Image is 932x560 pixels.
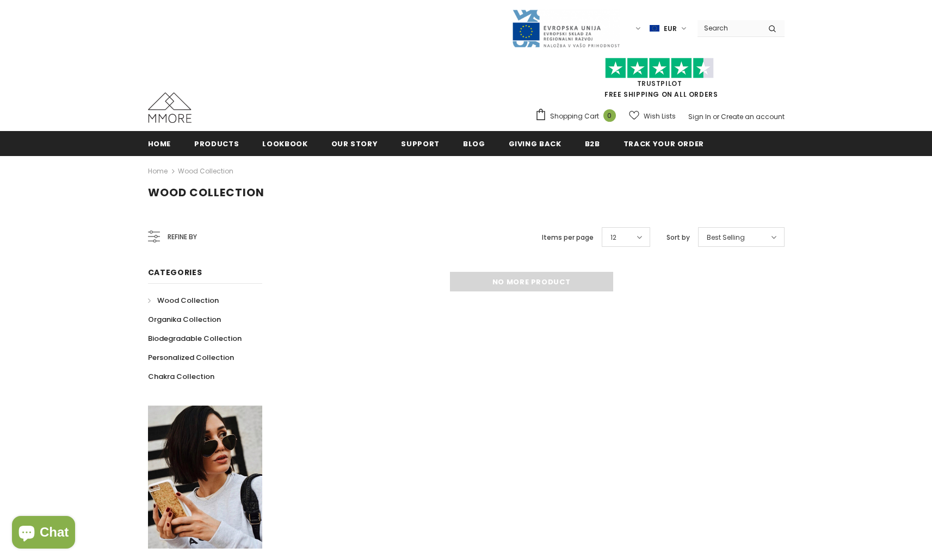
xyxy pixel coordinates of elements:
a: Javni Razpis [511,23,620,33]
a: Wood Collection [148,291,219,310]
a: Personalized Collection [148,348,234,367]
span: Organika Collection [148,314,221,325]
span: Wood Collection [148,185,264,200]
a: Organika Collection [148,310,221,329]
a: support [401,131,440,155]
span: Wish Lists [644,111,676,122]
input: Search Site [698,20,760,36]
label: Items per page [542,232,594,243]
span: Home [148,139,171,149]
a: Our Story [331,131,378,155]
span: EUR [664,23,677,34]
img: Trust Pilot Stars [605,58,714,79]
a: Wish Lists [629,107,676,126]
span: Products [194,139,239,149]
a: Blog [463,131,485,155]
a: Chakra Collection [148,367,214,386]
span: Giving back [509,139,561,149]
span: Our Story [331,139,378,149]
label: Sort by [666,232,690,243]
a: Home [148,165,168,178]
inbox-online-store-chat: Shopify online store chat [9,516,78,551]
a: Products [194,131,239,155]
a: Biodegradable Collection [148,329,242,348]
a: B2B [585,131,600,155]
span: B2B [585,139,600,149]
span: Refine by [168,231,197,243]
a: Create an account [721,112,785,121]
span: Track your order [624,139,704,149]
span: support [401,139,440,149]
a: Giving back [509,131,561,155]
span: Best Selling [707,232,745,243]
img: Javni Razpis [511,9,620,48]
span: Personalized Collection [148,352,234,363]
span: Categories [148,267,202,278]
span: Wood Collection [157,295,219,306]
span: Chakra Collection [148,371,214,382]
a: Home [148,131,171,155]
span: Shopping Cart [550,111,599,122]
span: 0 [603,109,616,122]
span: 12 [610,232,616,243]
a: Trustpilot [637,79,682,88]
img: MMORE Cases [148,92,192,123]
a: Wood Collection [178,166,233,176]
span: FREE SHIPPING ON ALL ORDERS [535,63,785,99]
span: or [713,112,719,121]
span: Blog [463,139,485,149]
a: Sign In [688,112,711,121]
span: Lookbook [262,139,307,149]
a: Track your order [624,131,704,155]
span: Biodegradable Collection [148,333,242,344]
a: Shopping Cart 0 [535,108,621,125]
a: Lookbook [262,131,307,155]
